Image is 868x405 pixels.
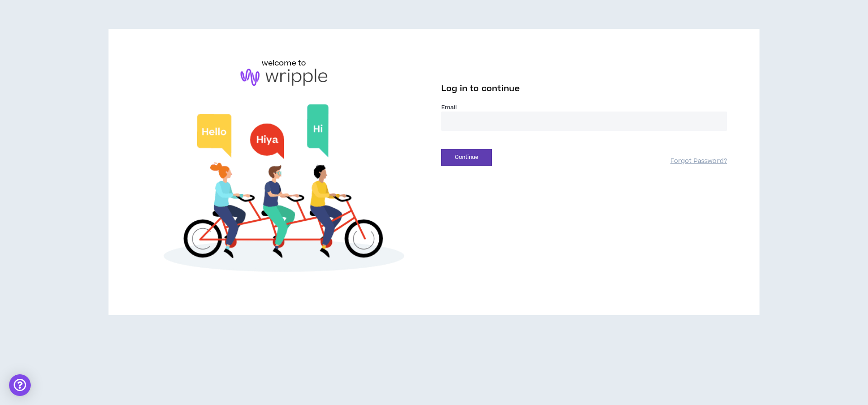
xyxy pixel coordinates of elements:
a: Forgot Password? [670,157,727,166]
h6: welcome to [262,58,307,69]
img: Welcome to Wripple [141,95,427,286]
span: Log in to continue [441,83,520,94]
button: Continue [441,149,492,166]
div: Open Intercom Messenger [9,374,31,396]
img: logo-brand.png [241,69,327,86]
label: Email [441,103,727,112]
